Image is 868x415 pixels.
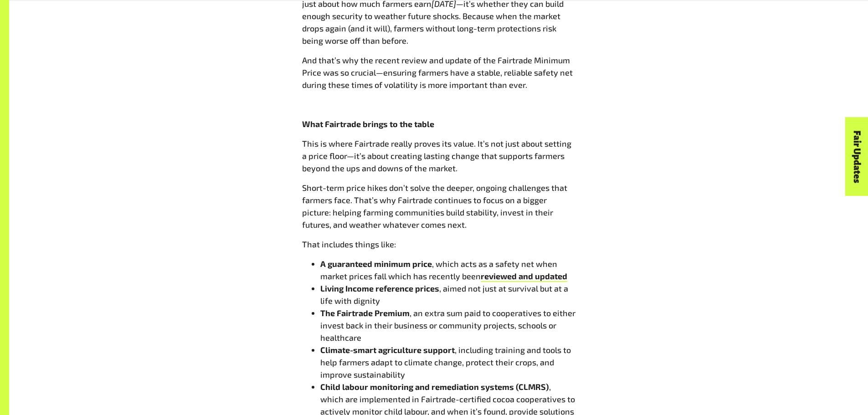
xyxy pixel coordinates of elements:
[320,283,568,306] span: , aimed not just at survival but at a life with dignity
[320,259,557,281] span: , which acts as a safety net when market prices fall which has recently been
[320,345,571,379] span: , including training and tools to help farmers adapt to climate change, protect their crops, and ...
[302,119,434,129] span: What Fairtrade brings to the table
[302,138,571,173] span: This is where Fairtrade really proves its value. It’s not just about setting a price floor—it’s a...
[481,271,567,282] a: reviewed and updated
[481,271,567,281] span: reviewed and updated
[302,55,573,90] span: And that’s why the recent review and update of the Fairtrade Minimum Price was so crucial—ensurin...
[320,259,432,269] span: A guaranteed minimum price
[302,183,567,230] span: Short-term price hikes don’t solve the deeper, ongoing challenges that farmers face. That’s why F...
[320,283,439,293] span: Living Income reference prices
[302,239,396,249] span: That includes things like:
[320,382,549,392] span: Child labour monitoring and remediation systems (CLMRS)
[320,345,455,355] span: Climate-smart agriculture support
[320,308,575,343] span: , an extra sum paid to cooperatives to either invest back in their business or community projects...
[320,308,410,318] span: The Fairtrade Premium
